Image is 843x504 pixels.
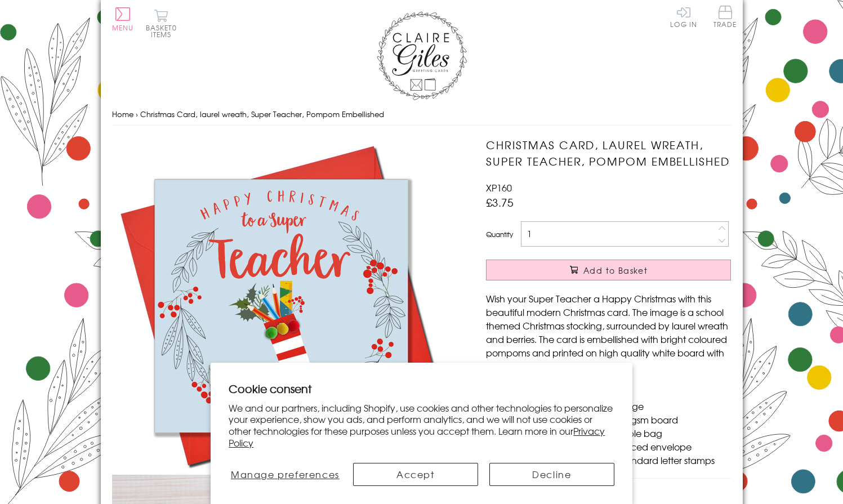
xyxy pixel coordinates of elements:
[486,292,731,373] p: Wish your Super Teacher a Happy Christmas with this beautiful modern Christmas card. The image is...
[670,6,697,28] a: Log In
[583,265,648,276] span: Add to Basket
[229,381,614,396] h2: Cookie consent
[486,229,513,239] label: Quantity
[112,103,732,126] nav: breadcrumbs
[229,463,341,486] button: Manage preferences
[231,467,340,481] span: Manage preferences
[713,6,737,30] a: Trade
[229,424,605,449] a: Privacy Policy
[140,109,384,119] span: Christmas Card, laurel wreath, Super Teacher, Pompom Embellished
[713,6,737,28] span: Trade
[486,181,512,194] span: XP160
[112,23,134,33] span: Menu
[486,137,731,170] h1: Christmas Card, laurel wreath, Super Teacher, Pompom Embellished
[377,11,467,100] img: Claire Giles Greetings Cards
[486,194,514,210] span: £3.75
[112,137,450,475] img: Christmas Card, laurel wreath, Super Teacher, Pompom Embellished
[486,260,731,280] button: Add to Basket
[112,109,133,119] a: Home
[489,463,614,486] button: Decline
[151,23,177,39] span: 0 items
[353,463,478,486] button: Accept
[146,9,177,38] button: Basket0 items
[112,7,134,31] button: Menu
[229,402,614,449] p: We and our partners, including Shopify, use cookies and other technologies to personalize your ex...
[136,109,138,119] span: ›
